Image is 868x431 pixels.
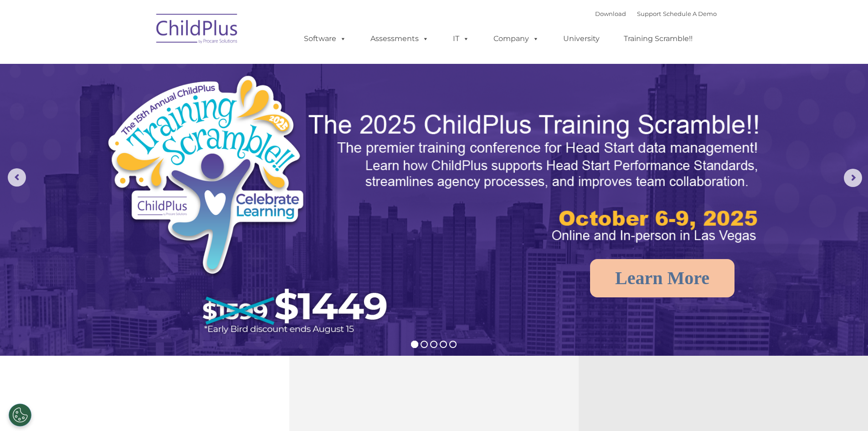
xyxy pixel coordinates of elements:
[295,30,355,48] a: Software
[484,30,548,48] a: Company
[595,10,717,17] font: |
[615,30,702,48] a: Training Scramble!!
[595,10,626,17] a: Download
[663,10,717,17] a: Schedule A Demo
[590,259,734,297] a: Learn More
[554,30,609,48] a: University
[444,30,478,48] a: IT
[127,60,154,67] span: Last name
[719,332,868,431] iframe: Chat Widget
[361,30,438,48] a: Assessments
[637,10,661,17] a: Support
[9,404,31,426] button: Cookies Settings
[127,98,165,104] span: Phone number
[152,7,243,53] img: ChildPlus by Procare Solutions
